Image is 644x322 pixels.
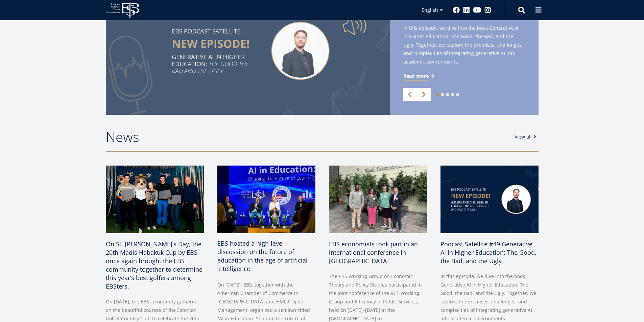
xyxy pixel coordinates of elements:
span: EBS hosted a high-level discussion on the future of education in the age of artificial intelligence [217,239,308,273]
img: a [329,166,427,233]
a: 4 [451,93,454,96]
a: Previous [403,88,417,101]
span: EBS economists took part in an international conference in [GEOGRAPHIC_DATA] [329,240,418,265]
a: 2 [441,93,444,96]
a: Facebook [453,7,460,14]
a: View all [515,133,539,140]
span: In this episode, we dive into the book Generative AI in Higher Education: The Good, the Bad, and ... [403,24,525,66]
img: Ai in Education [215,164,318,235]
a: Linkedin [463,7,470,14]
span: On St. [PERSON_NAME]’s Day, the 20th Madis Habakuk Cup by EBS once again brought the EBS communit... [106,240,202,290]
img: 20th Madis Habakuk Cup [106,166,204,233]
img: Satellite #49 [440,166,539,233]
a: Instagram [484,7,491,14]
a: 1 [436,93,439,96]
a: Youtube [473,7,481,14]
h2: News [106,128,508,145]
span: Read more [403,73,429,79]
a: 5 [456,93,459,96]
a: 3 [446,93,449,96]
a: Read more [403,73,435,79]
a: Next [417,88,431,101]
span: Podcast Satellite #49 Generative AI in Higher Education: The Good, the Bad, and the Ugly [440,240,536,265]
